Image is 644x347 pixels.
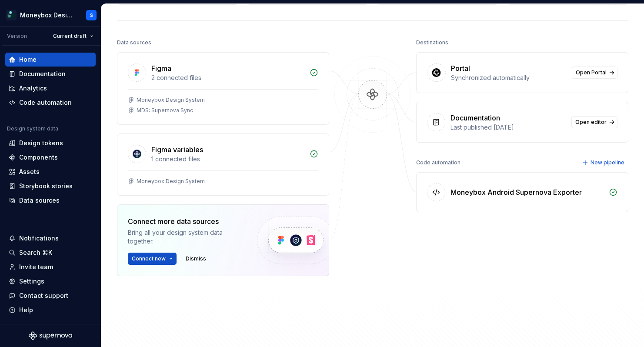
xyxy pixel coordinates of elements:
a: Open Portal [572,67,617,79]
div: Last published [DATE] [450,123,566,132]
div: Home [19,55,37,64]
div: S [90,12,93,19]
div: Moneybox Design System [20,11,76,20]
div: Portal [451,63,470,73]
div: Documentation [19,70,66,78]
div: Moneybox Design System [137,178,205,185]
button: Moneybox Design SystemS [2,6,99,24]
div: Design system data [7,125,58,132]
a: Figma variables1 connected filesMoneybox Design System [117,133,329,196]
div: Data sources [117,37,151,49]
button: Contact support [5,289,96,303]
a: Settings [5,274,96,288]
button: New pipeline [580,157,628,169]
button: Notifications [5,231,96,245]
a: Data sources [5,194,96,207]
div: 1 connected files [151,155,304,163]
span: New pipeline [591,159,624,166]
div: Design tokens [19,139,63,147]
a: Storybook stories [5,179,96,193]
a: Components [5,150,96,164]
button: Current draft [49,30,97,42]
div: Moneybox Design System [137,97,205,103]
a: Design tokens [5,136,96,150]
div: Documentation [450,113,500,123]
span: Connect new [132,255,166,262]
a: Documentation [5,67,96,81]
div: Contact support [19,291,68,300]
div: Connect more data sources [128,216,242,227]
button: Connect new [128,253,177,265]
button: Help [5,303,96,317]
div: Figma [151,63,171,73]
div: 2 connected files [151,73,304,82]
a: Invite team [5,260,96,274]
div: Help [19,306,33,314]
div: MDS: Supernova Sync [137,107,193,114]
div: Moneybox Android Supernova Exporter [450,187,582,197]
span: Current draft [53,33,87,40]
div: Data sources [19,196,60,205]
div: Figma variables [151,144,203,155]
img: 7282a79e-82da-4f58-afdc-c9af844b9bed.png [6,10,17,20]
div: Version [7,33,27,40]
a: Assets [5,165,96,179]
div: Components [19,153,58,162]
svg: Supernova Logo [29,331,72,340]
button: Dismiss [182,253,210,265]
span: Dismiss [186,255,206,262]
div: Settings [19,277,44,286]
span: Open editor [575,119,607,126]
div: Notifications [19,234,59,243]
div: Code automation [19,98,72,107]
div: Synchronized automatically [451,73,567,82]
div: Bring all your design system data together. [128,228,242,246]
div: Storybook stories [19,182,73,190]
a: Open editor [571,116,617,128]
div: Destinations [416,37,448,49]
span: Open Portal [576,69,607,76]
button: Search ⌘K [5,246,96,260]
div: Assets [19,167,40,176]
a: Figma2 connected filesMoneybox Design SystemMDS: Supernova Sync [117,52,329,125]
a: Analytics [5,81,96,95]
a: Code automation [5,96,96,110]
div: Analytics [19,84,47,93]
div: Invite team [19,263,53,271]
a: Home [5,53,96,67]
div: Code automation [416,157,460,169]
div: Search ⌘K [19,248,52,257]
